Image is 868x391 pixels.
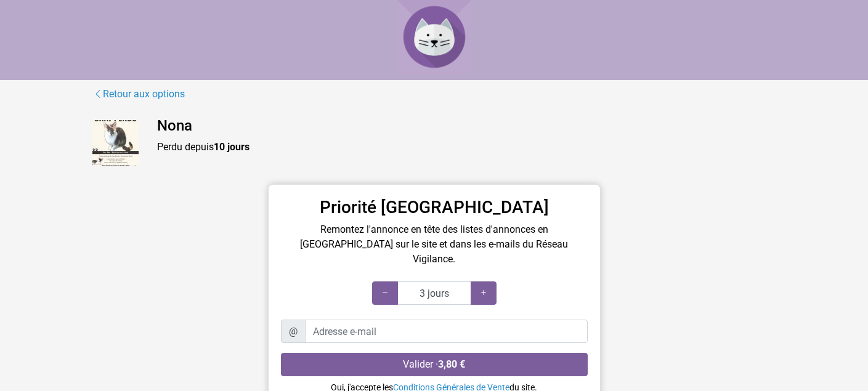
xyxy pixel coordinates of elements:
[281,222,588,267] p: Remontez l'annonce en tête des listes d'annonces en [GEOGRAPHIC_DATA] sur le site et dans les e-m...
[214,141,249,153] strong: 10 jours
[92,86,185,102] a: Retour aux options
[305,320,588,343] input: Adresse e-mail
[281,320,306,343] span: @
[281,197,588,218] h3: Priorité [GEOGRAPHIC_DATA]
[157,117,776,135] h4: Nona
[438,358,465,370] strong: 3,80 €
[281,353,588,376] button: Valider ·3,80 €
[157,140,776,155] p: Perdu depuis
